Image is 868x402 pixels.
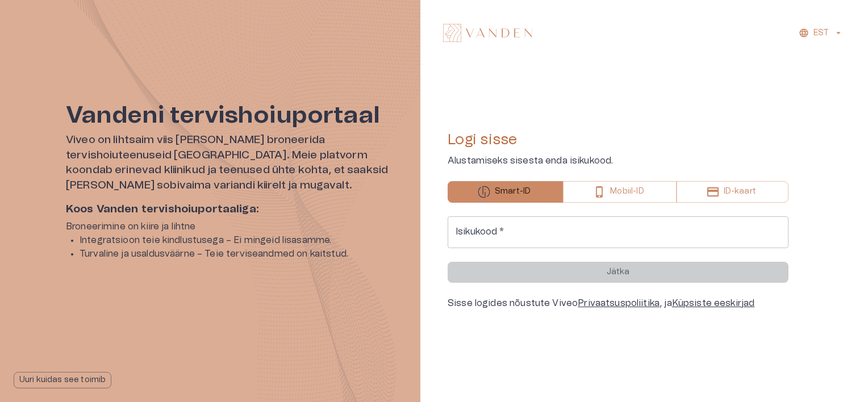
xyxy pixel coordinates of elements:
p: Uuri kuidas see toimib [19,374,106,386]
button: Uuri kuidas see toimib [14,372,111,388]
img: Vanden logo [443,24,532,42]
a: Küpsiste eeskirjad [672,299,755,308]
p: Alustamiseks sisesta enda isikukood. [448,154,788,167]
p: Mobiil-ID [610,186,644,198]
p: Smart-ID [495,186,531,198]
button: EST [797,25,845,41]
p: EST [813,27,829,39]
button: Smart-ID [448,181,563,203]
button: ID-kaart [677,181,788,203]
a: Privaatsuspoliitika [578,299,660,308]
p: ID-kaart [724,186,756,198]
div: Sisse logides nõustute Viveo , ja [448,296,788,310]
h4: Logi sisse [448,131,788,149]
button: Mobiil-ID [563,181,676,203]
iframe: Help widget launcher [779,350,868,382]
